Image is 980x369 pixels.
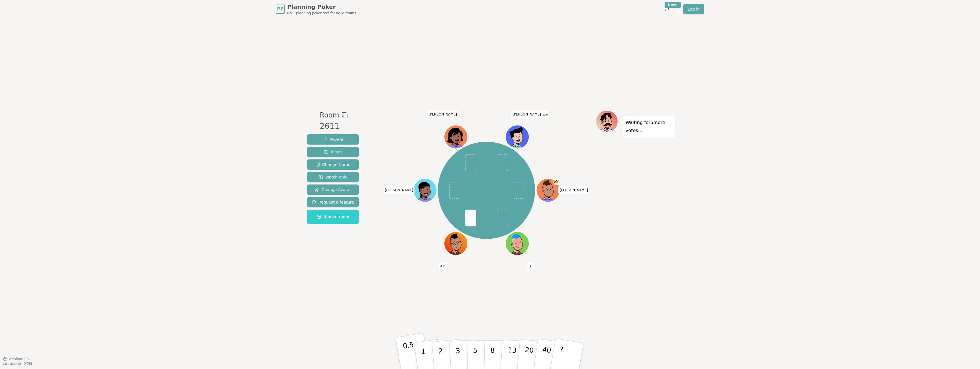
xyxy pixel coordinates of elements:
[626,119,672,135] p: Waiting for 5 more votes...
[320,120,348,132] div: 2611
[307,134,359,145] button: Reveal
[307,210,359,224] button: Named room
[276,3,356,15] a: PPPlanning PokerNo.1 planning poker tool for agile teams
[558,186,589,194] span: Click to change your name
[427,111,458,119] span: Click to change your name
[307,172,359,182] button: Watch only
[317,214,349,220] span: Named room
[506,126,528,148] button: Click to change your avatar
[383,186,415,194] span: Click to change your name
[307,197,359,207] button: Request a feature
[541,114,548,116] span: (you)
[3,362,32,365] span: Last updated: [DATE]
[307,147,359,157] button: Reset
[312,199,354,205] span: Request a feature
[307,159,359,170] button: Change Name
[277,6,283,13] span: PP
[661,4,672,14] button: New!
[439,262,447,270] span: Click to change your name
[665,2,681,8] div: New!
[553,179,559,185] span: Evan is the host
[287,11,356,15] span: No.1 planning poker tool for agile teams
[526,262,534,270] span: Click to change your name
[315,162,350,167] span: Change Name
[323,137,343,142] span: Reveal
[307,184,359,195] button: Change Avatar
[315,187,351,192] span: Change Avatar
[683,4,704,14] a: Log in
[3,357,30,361] button: Version0.9.2
[324,149,342,155] span: Reset
[9,357,30,361] span: Version 0.9.2
[287,3,356,11] span: Planning Poker
[511,111,549,119] span: Click to change your name
[320,110,339,120] span: Room
[318,174,348,180] span: Watch only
